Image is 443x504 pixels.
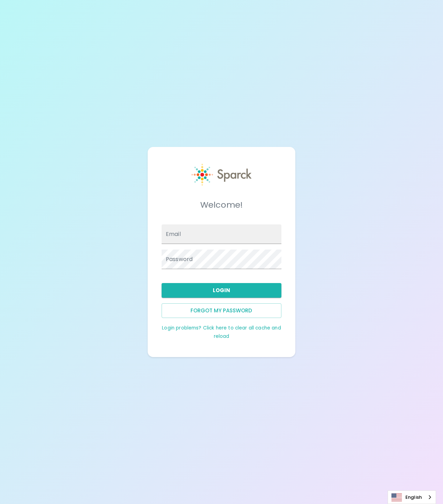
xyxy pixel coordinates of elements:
[162,283,281,298] button: Login
[192,164,251,186] img: Sparck logo
[162,303,281,318] button: Forgot my password
[388,491,436,504] a: English
[162,325,281,340] a: Login problems? Click here to clear all cache and reload
[162,199,281,210] h5: Welcome!
[388,490,436,504] aside: Language selected: English
[388,490,436,504] div: Language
